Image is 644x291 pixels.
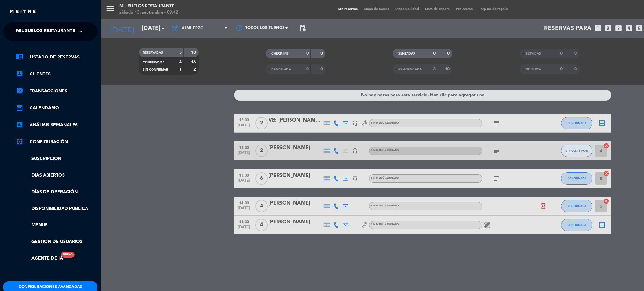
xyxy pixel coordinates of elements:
[16,238,97,245] a: Gestión de usuarios
[16,104,23,111] i: calendar_month
[9,9,36,14] img: MEITRE
[16,121,97,129] a: assessmentANÁLISIS SEMANALES
[16,155,97,162] a: Suscripción
[16,205,97,212] a: Disponibilidad pública
[16,87,23,94] i: account_balance_wallet
[16,138,23,145] i: settings_applications
[16,70,97,78] a: account_boxClientes
[16,25,75,38] span: Mil Suelos Restaurante
[16,255,63,262] a: Agente de IANuevo
[16,121,23,128] i: assessment
[16,189,97,196] a: Días de Operación
[16,172,97,179] a: Días abiertos
[16,87,97,95] a: account_balance_walletTransacciones
[16,222,97,229] a: Menus
[16,138,97,146] a: Configuración
[61,252,75,258] div: Nuevo
[16,53,23,60] i: chrome_reader_mode
[16,104,97,112] a: calendar_monthCalendario
[16,53,97,61] a: chrome_reader_modeListado de Reservas
[16,70,23,77] i: account_box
